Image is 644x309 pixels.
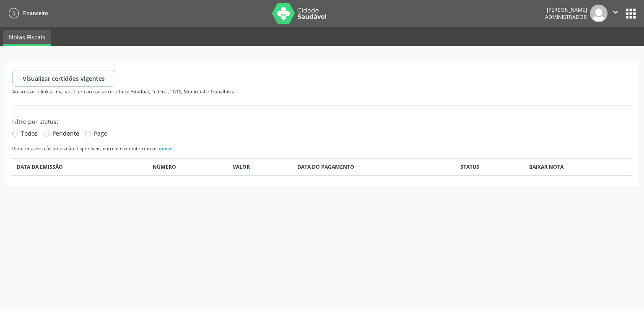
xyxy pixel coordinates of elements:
[545,13,587,21] span: Administrador
[623,6,638,21] button: apps
[233,163,288,171] div: Valor
[608,5,623,22] button: 
[611,8,620,17] i: 
[12,70,115,87] button: Visualizar certidões vigentes
[17,163,144,171] div: Data da emissão
[94,129,107,137] span: Pago
[590,5,608,22] img: img
[297,163,452,171] div: Data do pagamento
[52,129,79,137] span: Pendente
[460,163,520,171] div: Status
[3,30,51,46] a: Notas Fiscais
[155,145,172,152] a: suporte
[529,163,627,171] div: Baixar Nota
[545,6,587,13] div: [PERSON_NAME]
[21,129,38,137] span: Todos
[12,88,236,95] small: Ao acessar o link acima, você terá acesso as certidões: Estadual, Federal, FGTS, Municipal e Trab...
[22,10,48,17] span: Financeiro
[23,74,105,83] span: Visualizar certidões vigentes
[6,6,48,20] a: Financeiro
[12,145,174,152] small: Para ter acesso às notas não disponíveis, entre em contato com o .
[153,163,224,171] div: Número
[12,117,58,126] label: Filtre por status:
